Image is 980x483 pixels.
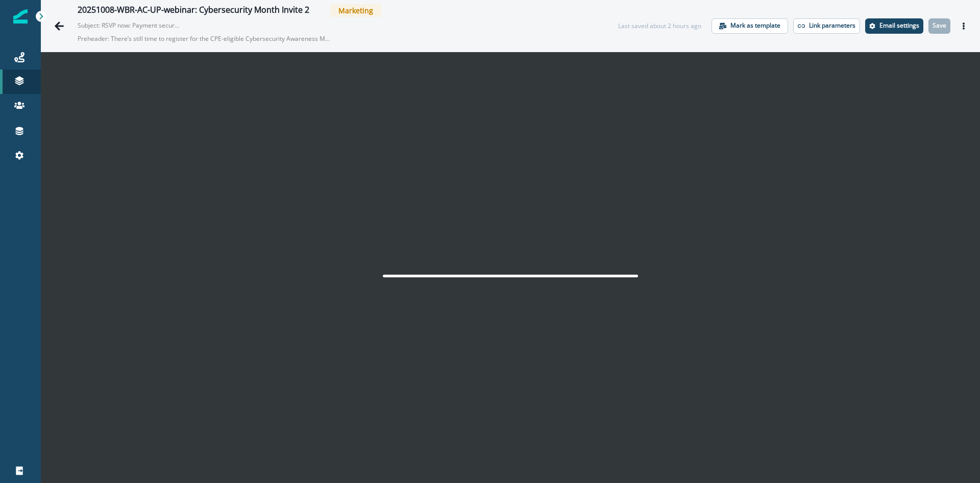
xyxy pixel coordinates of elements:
[78,5,309,16] div: 20251008-WBR-AC-UP-webinar: Cybersecurity Month Invite 2
[13,9,28,24] img: Inflection
[793,18,860,34] button: Link parameters
[955,18,972,34] button: Actions
[928,18,950,34] button: Save
[330,4,381,17] span: Marketing
[712,18,788,34] button: Mark as template
[865,18,923,34] button: Settings
[933,22,946,29] p: Save
[78,30,333,48] p: Preheader: There’s still time to register for the CPE-eligible Cybersecurity Awareness Month Webi...
[879,22,919,29] p: Email settings
[618,21,701,31] div: Last saved about 2 hours ago
[49,16,69,36] button: Go back
[78,17,180,30] p: Subject: RSVP now: Payment security for firms + clients
[730,22,780,29] p: Mark as template
[809,22,855,29] p: Link parameters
